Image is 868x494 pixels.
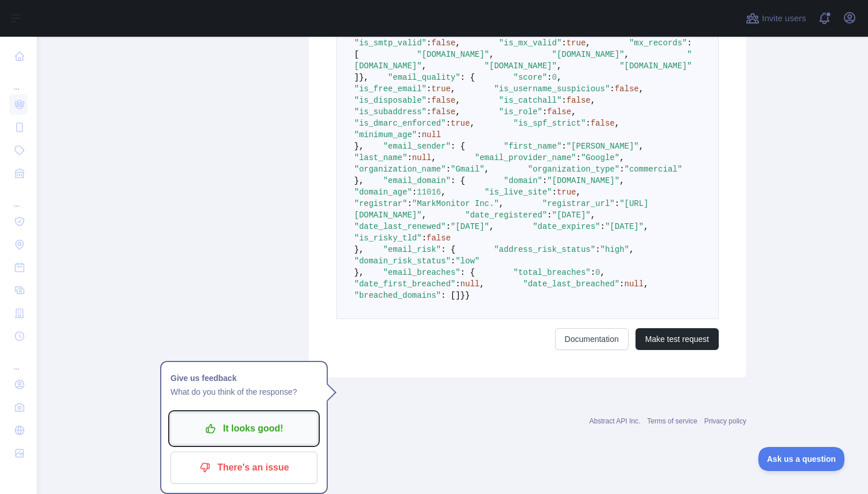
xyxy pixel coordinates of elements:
[422,130,441,139] span: null
[557,188,576,197] span: true
[460,73,475,82] span: : {
[431,153,436,162] span: ,
[451,165,485,174] span: "Gmail"
[9,186,28,209] div: ...
[619,153,624,162] span: ,
[743,9,808,28] button: Invite users
[460,279,480,289] span: null
[354,222,446,231] span: "date_last_renewed"
[451,256,455,266] span: :
[595,245,600,254] span: :
[704,417,746,425] a: Privacy policy
[635,328,719,350] button: Make test request
[591,268,595,277] span: :
[600,268,605,277] span: ,
[170,371,317,385] h1: Give us feedback
[619,165,624,174] span: :
[533,222,600,231] span: "date_expires"
[542,176,547,185] span: :
[354,188,412,197] span: "domain_age"
[571,107,576,116] span: ,
[552,50,625,59] span: "[DOMAIN_NAME]"
[485,61,557,71] span: "[DOMAIN_NAME]"
[407,199,412,208] span: :
[758,447,845,471] iframe: Toggle Customer Support
[479,279,484,289] span: ,
[354,279,455,289] span: "date_first_breached"
[422,211,427,220] span: ,
[407,153,412,162] span: :
[567,96,591,105] span: false
[354,245,364,254] span: },
[475,153,576,162] span: "email_provider_name"
[499,96,561,105] span: "is_catchall"
[455,256,479,266] span: "low"
[489,222,494,231] span: ,
[427,234,451,243] span: false
[542,199,615,208] span: "registrar_url"
[431,84,451,94] span: true
[615,119,619,128] span: ,
[455,107,460,116] span: ,
[383,245,441,254] span: "email_risk"
[427,96,431,105] span: :
[639,84,644,94] span: ,
[499,199,503,208] span: ,
[354,268,364,277] span: },
[561,96,566,105] span: :
[455,96,460,105] span: ,
[591,96,595,105] span: ,
[451,84,455,94] span: ,
[485,188,552,197] span: "is_live_site"
[388,73,460,82] span: "email_quality"
[354,130,417,139] span: "minimum_age"
[547,73,552,82] span: :
[503,142,561,151] span: "first_name"
[354,165,446,174] span: "organization_name"
[595,268,600,277] span: 0
[547,211,552,220] span: :
[561,38,566,48] span: :
[417,188,441,197] span: 11016
[762,12,806,25] span: Invite users
[494,245,595,254] span: "address_risk_status"
[581,153,619,162] span: "Google"
[600,222,605,231] span: :
[427,107,431,116] span: :
[523,279,619,289] span: "date_last_breached"
[417,130,421,139] span: :
[619,176,624,185] span: ,
[465,211,547,220] span: "date_registered"
[605,222,644,231] span: "[DATE]"
[460,268,475,277] span: : {
[354,107,427,116] span: "is_subaddress"
[455,38,460,48] span: ,
[489,50,494,59] span: ,
[9,69,28,92] div: ...
[412,199,499,208] span: "MarkMonitor Inc."
[567,38,586,48] span: true
[451,119,470,128] span: true
[552,211,590,220] span: "[DATE]"
[354,291,441,300] span: "breached_domains"
[644,279,648,289] span: ,
[557,61,561,71] span: ,
[451,176,465,185] span: : {
[557,73,561,82] span: ,
[586,119,590,128] span: :
[547,176,619,185] span: "[DOMAIN_NAME]"
[441,291,460,300] span: : []
[427,38,431,48] span: :
[513,268,590,277] span: "total_breaches"
[354,234,422,243] span: "is_risky_tld"
[354,256,451,266] span: "domain_risk_status"
[639,142,644,151] span: ,
[576,153,581,162] span: :
[528,165,619,174] span: "organization_type"
[441,245,455,254] span: : {
[644,222,648,231] span: ,
[576,188,581,197] span: ,
[431,38,455,48] span: false
[619,61,692,71] span: "[DOMAIN_NAME]"
[441,188,445,197] span: ,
